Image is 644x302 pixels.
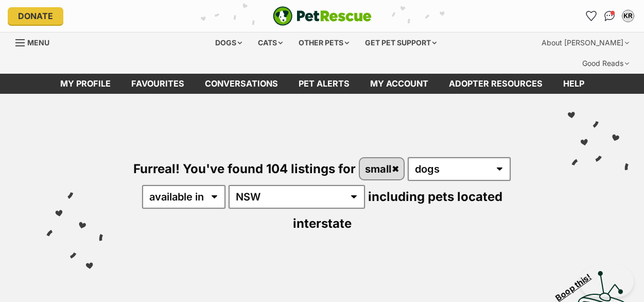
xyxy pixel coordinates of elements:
a: PetRescue [273,6,372,26]
img: logo-e224e6f780fb5917bec1dbf3a21bbac754714ae5b6737aabdf751b685950b380.svg [273,6,372,26]
a: Donate [8,7,63,25]
div: Dogs [208,32,249,53]
div: Get pet support [358,32,444,53]
iframe: Help Scout Beacon - Open [580,266,634,297]
a: My profile [50,74,121,94]
a: Favourites [121,74,195,94]
a: Pet alerts [288,74,360,94]
a: Conversations [601,8,618,24]
a: Menu [15,32,57,51]
ul: Account quick links [583,8,636,24]
div: Good Reads [575,53,636,74]
a: conversations [195,74,288,94]
a: My account [360,74,439,94]
div: Other pets [291,32,356,53]
button: My account [620,8,636,24]
img: chat-41dd97257d64d25036548639549fe6c8038ab92f7586957e7f3b1b290dea8141.svg [604,11,615,21]
span: Menu [27,38,49,47]
a: Favourites [583,8,599,24]
a: Help [553,74,595,94]
div: About [PERSON_NAME] [534,32,636,53]
span: including pets located interstate [293,189,502,231]
a: Adopter resources [439,74,553,94]
a: small [360,158,404,179]
div: KR [623,11,633,21]
span: Furreal! You've found 104 listings for [133,161,356,176]
div: Cats [251,32,290,53]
